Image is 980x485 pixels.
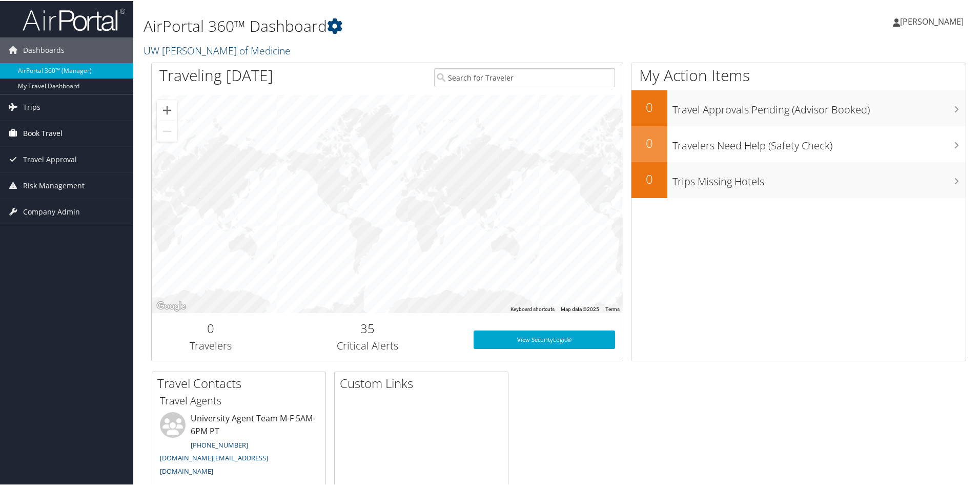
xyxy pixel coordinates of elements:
[154,299,188,312] a: Open this area in Google Maps (opens a new window)
[672,168,966,188] h3: Trips Missing Hotels
[631,64,966,85] h1: My Action Items
[474,329,615,348] a: View SecurityLogic®
[631,161,966,197] a: 0Trips Missing Hotels
[157,120,177,141] button: Zoom out
[900,15,964,26] span: [PERSON_NAME]
[511,305,555,312] button: Keyboard shortcuts
[672,132,966,152] h3: Travelers Need Help (Safety Check)
[154,299,188,312] img: Google
[157,374,325,391] h2: Travel Contacts
[631,98,667,115] h2: 0
[561,305,599,311] span: Map data ©2025
[23,36,65,62] span: Dashboards
[631,133,667,151] h2: 0
[157,99,177,120] button: Zoom in
[23,198,80,224] span: Company Admin
[144,43,293,56] a: UW [PERSON_NAME] of Medicine
[155,411,323,479] li: University Agent Team M-F 5AM-6PM PT
[631,169,667,187] h2: 0
[23,120,63,145] span: Book Travel
[159,319,262,336] h2: 0
[23,7,125,31] img: airportal-logo.png
[340,374,508,391] h2: Custom Links
[144,14,697,36] h1: AirPortal 360™ Dashboard
[23,146,77,171] span: Travel Approval
[159,64,273,85] h1: Traveling [DATE]
[160,452,268,475] a: [DOMAIN_NAME][EMAIL_ADDRESS][DOMAIN_NAME]
[672,96,966,116] h3: Travel Approvals Pending (Advisor Booked)
[191,439,248,449] a: [PHONE_NUMBER]
[605,305,620,311] a: Terms (opens in new tab)
[631,125,966,161] a: 0Travelers Need Help (Safety Check)
[277,319,458,336] h2: 35
[23,93,40,119] span: Trips
[160,393,318,407] h3: Travel Agents
[893,5,974,36] a: [PERSON_NAME]
[159,338,262,352] h3: Travelers
[277,338,458,352] h3: Critical Alerts
[23,172,85,198] span: Risk Management
[631,89,966,125] a: 0Travel Approvals Pending (Advisor Booked)
[434,67,615,86] input: Search for Traveler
